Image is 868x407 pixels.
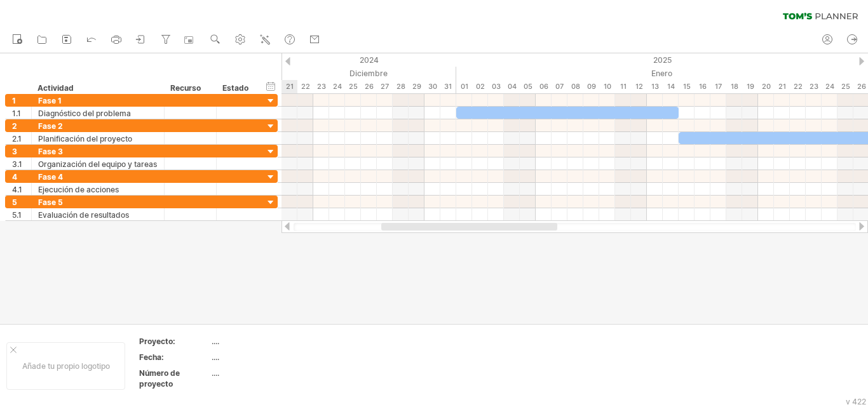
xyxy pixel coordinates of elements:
font: Recurso [170,83,201,93]
font: 2024 [360,55,379,65]
div: Domingo, 22 de diciembre de 2024 [297,80,313,93]
font: 22 [301,82,310,91]
font: Actividad [37,83,74,93]
div: Miércoles, 25 de diciembre de 2024 [345,80,361,93]
font: Estado [222,83,248,93]
font: 20 [762,82,771,91]
font: .... [212,337,219,346]
div: Jueves, 2 de enero de 2025 [472,80,488,93]
div: Miércoles, 15 de enero de 2025 [679,80,695,93]
font: Organización del equipo y tareas [38,159,157,169]
div: Jueves, 9 de enero de 2025 [583,80,599,93]
font: Fase 2 [38,121,63,131]
font: 25 [841,82,850,91]
div: Domingo, 5 de enero de 2025 [520,80,536,93]
font: v 422 [846,397,866,406]
font: 2025 [653,55,672,65]
div: Martes, 24 de diciembre de 2024 [329,80,345,93]
font: 02 [476,82,485,91]
div: Domingo, 12 de enero de 2025 [631,80,647,93]
font: .... [212,368,219,378]
font: 19 [747,82,754,91]
div: Jueves, 16 de enero de 2025 [695,80,710,93]
font: Proyecto: [139,337,175,346]
div: Martes, 31 de diciembre de 2024 [440,80,456,93]
div: Viernes, 3 de enero de 2025 [488,80,504,93]
div: Miércoles, 8 de enero de 2025 [567,80,583,93]
font: 13 [651,82,659,91]
font: 21 [778,82,786,91]
font: 23 [810,82,818,91]
font: 01 [461,82,468,91]
div: Sábado, 21 de diciembre de 2024 [281,80,297,93]
font: 28 [397,82,405,91]
font: Fase 3 [38,147,63,156]
font: 31 [444,82,452,91]
div: Sábado, 11 de enero de 2025 [615,80,631,93]
font: 12 [635,82,643,91]
font: 5.1 [12,210,22,220]
font: 4 [12,172,17,182]
div: Viernes, 17 de enero de 2025 [710,80,726,93]
font: 24 [825,82,834,91]
font: 2 [12,121,17,131]
div: Martes, 14 de enero de 2025 [663,80,679,93]
font: 08 [571,82,580,91]
div: Viernes, 10 de enero de 2025 [599,80,615,93]
font: Fecha: [139,352,164,362]
div: Sábado, 4 de enero de 2025 [504,80,520,93]
font: 26 [857,82,866,91]
font: 14 [667,82,675,91]
font: Añade tu propio logotipo [22,361,110,371]
font: Diagnóstico del problema [38,109,131,118]
font: 18 [731,82,738,91]
div: Sábado, 25 de enero de 2025 [837,80,853,93]
div: Lunes, 23 de diciembre de 2024 [313,80,329,93]
font: 16 [699,82,707,91]
font: 21 [286,82,294,91]
font: 17 [715,82,722,91]
font: 29 [412,82,421,91]
font: 30 [428,82,437,91]
div: Viernes, 24 de enero de 2025 [822,80,837,93]
div: Jueves, 26 de diciembre de 2024 [361,80,377,93]
font: 24 [333,82,342,91]
font: 15 [683,82,691,91]
font: 03 [492,82,501,91]
font: Enero [651,69,672,78]
font: Fase 5 [38,197,63,207]
font: 26 [365,82,374,91]
font: 05 [524,82,532,91]
font: Planificación del proyecto [38,134,132,143]
font: 1.1 [12,109,21,118]
font: 5 [12,197,17,207]
div: Miércoles, 1 de enero de 2025 [456,80,472,93]
font: 07 [555,82,564,91]
div: Lunes, 13 de enero de 2025 [647,80,663,93]
font: 3.1 [12,159,22,169]
font: 22 [794,82,803,91]
font: 3 [12,147,17,156]
div: Martes, 7 de enero de 2025 [552,80,567,93]
div: Lunes, 6 de enero de 2025 [536,80,552,93]
div: Miércoles, 22 de enero de 2025 [790,80,806,93]
font: 04 [508,82,517,91]
font: Fase 1 [38,96,62,105]
div: Viernes, 27 de diciembre de 2024 [377,80,393,93]
font: Fase 4 [38,172,63,182]
font: 11 [620,82,627,91]
font: Número de proyecto [139,368,180,389]
font: 25 [349,82,358,91]
div: Jueves, 23 de enero de 2025 [806,80,822,93]
div: Domingo, 29 de diciembre de 2024 [409,80,424,93]
div: Sábado, 28 de diciembre de 2024 [393,80,409,93]
font: 06 [539,82,548,91]
div: Lunes, 20 de enero de 2025 [758,80,774,93]
div: Martes, 21 de enero de 2025 [774,80,790,93]
font: Ejecución de acciones [38,185,119,194]
font: 10 [604,82,611,91]
font: 1 [12,96,16,105]
font: 27 [381,82,389,91]
div: Sábado, 18 de enero de 2025 [726,80,742,93]
font: 2.1 [12,134,22,143]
